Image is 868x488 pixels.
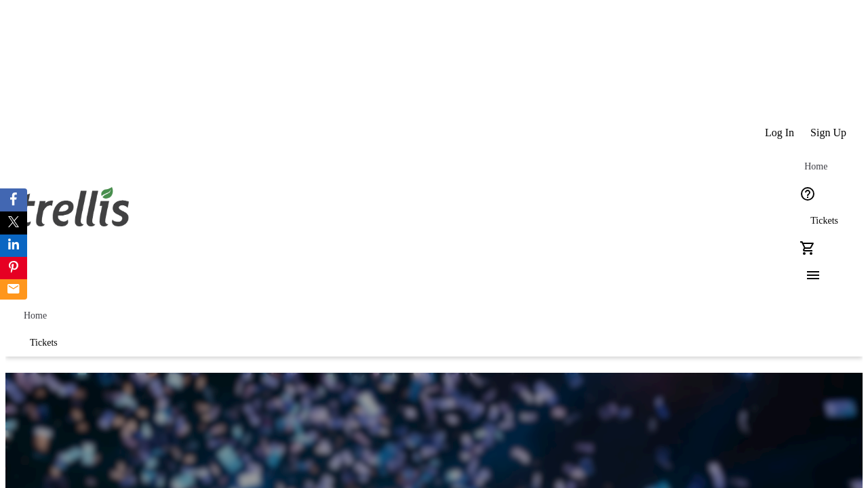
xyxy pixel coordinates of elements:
[794,180,821,207] button: Help
[794,235,821,262] button: Cart
[794,207,854,235] a: Tickets
[757,119,802,146] button: Log In
[14,302,57,329] a: Home
[804,161,827,172] span: Home
[794,262,821,289] button: Menu
[14,329,74,357] a: Tickets
[810,127,846,139] span: Sign Up
[810,216,838,226] span: Tickets
[24,310,47,321] span: Home
[14,172,134,240] img: Orient E2E Organization xvgz8a6nbg's Logo
[30,338,58,348] span: Tickets
[765,127,794,139] span: Log In
[802,119,854,146] button: Sign Up
[794,153,837,180] a: Home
